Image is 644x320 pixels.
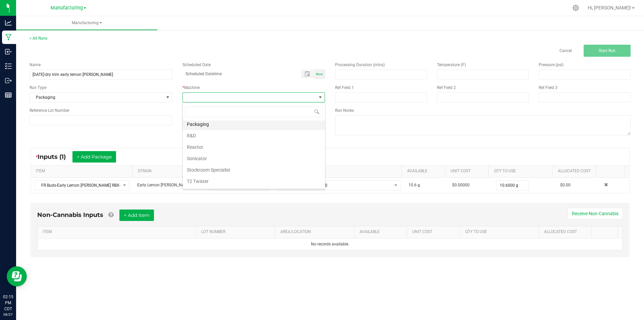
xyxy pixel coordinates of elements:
[465,229,536,235] a: QTY TO USESortable
[3,312,13,317] p: 08/27
[301,70,314,78] span: Toggle popup
[559,48,572,54] a: Cancel
[183,176,325,187] li: T2 Twister
[277,169,399,174] a: PACKAGE IDSortable
[183,164,325,176] li: Stockroom Specialist
[37,211,103,219] span: Non-Cannabis Inputs
[539,62,563,67] span: Pressure (psi)
[280,229,352,235] a: AREA/LOCATIONSortable
[544,229,589,235] a: Allocated CostSortable
[183,141,325,153] li: Reactor
[437,62,466,67] span: Temperature (F)
[5,19,12,26] inline-svg: Analytics
[588,5,631,10] span: Hi, [PERSON_NAME]!
[568,208,623,219] button: Receive Non-Cannabis
[409,183,417,187] span: 10.6
[30,36,47,41] a: < All Runs
[437,85,456,90] span: Ref Field 2
[539,85,557,90] span: Ref Field 3
[5,92,12,98] inline-svg: Reports
[335,108,354,113] span: Run Notes
[584,45,631,57] button: Start Run
[5,77,12,84] inline-svg: Outbound
[572,5,580,11] div: Manage settings
[407,169,443,174] a: AVAILABLESortable
[16,16,157,30] a: Manufacturing
[36,169,130,174] a: ITEMSortable
[182,62,211,67] span: Scheduled Date
[72,151,116,163] button: + Add Package
[183,119,325,130] li: Packaging
[183,187,325,198] li: [PERSON_NAME] & [PERSON_NAME]
[3,294,13,312] p: 02:15 PM CDT
[335,85,354,90] span: Ref Field 1
[182,70,294,78] input: Scheduled Datetime
[558,169,593,174] a: Allocated CostSortable
[119,210,154,221] button: + Add Item
[201,229,272,235] a: LOT NUMBERSortable
[16,20,157,26] span: Manufacturing
[599,48,615,53] span: Start Run
[35,181,120,190] span: FR Buds-Early Lemon [PERSON_NAME] RBX-Bulk
[335,62,385,67] span: Processing Duration (mins)
[450,169,486,174] a: Unit CostSortable
[38,238,623,250] td: No records available.
[5,34,12,41] inline-svg: Manufacturing
[597,229,615,235] a: Sortable
[184,85,200,90] span: Machine
[601,169,622,174] a: Sortable
[316,72,323,76] span: Now
[38,153,72,161] span: Inputs (1)
[7,266,27,286] iframe: Resource center
[418,183,420,187] span: g
[30,62,41,67] span: Name
[30,93,164,102] span: Packaging
[5,48,12,55] inline-svg: Inbound
[30,108,69,113] span: Reference Lot Number
[560,183,571,187] span: $0.00
[452,183,470,187] span: $0.00000
[30,85,46,91] span: Run Type
[412,229,457,235] a: Unit CostSortable
[138,169,202,174] a: STRAINSortable
[494,169,550,174] a: QTY TO USESortable
[183,130,325,141] li: R&D
[360,229,405,235] a: AVAILABLESortable
[108,211,113,219] a: Add Non-Cannabis items that were also consumed in the run (e.g. gloves and packaging); Also add N...
[51,5,83,11] span: Manufacturing
[183,153,325,164] li: Sonicator
[43,229,193,235] a: ITEMSortable
[137,183,200,187] span: Early Lemon [PERSON_NAME] RBX
[35,180,129,190] span: NO DATA FOUND
[5,63,12,70] inline-svg: Inventory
